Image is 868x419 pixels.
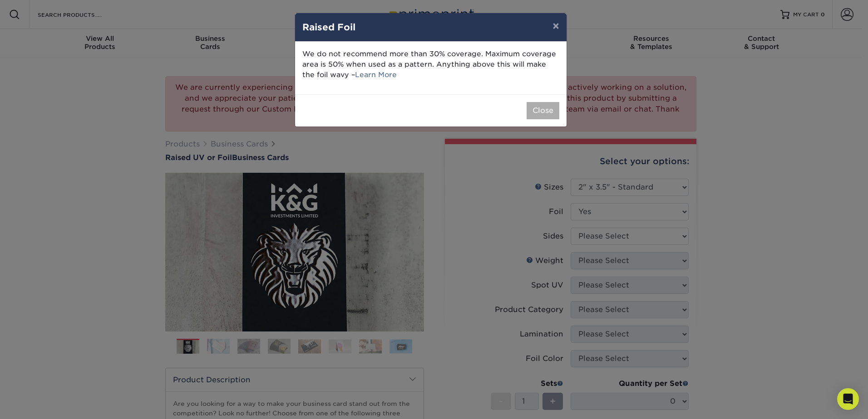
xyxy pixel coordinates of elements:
[302,20,559,34] h4: Raised Foil
[527,102,559,119] button: Close
[837,388,859,410] div: Open Intercom Messenger
[355,70,397,79] a: Learn More
[545,13,566,39] button: ×
[302,49,559,80] p: We do not recommend more than 30% coverage. Maximum coverage area is 50% when used as a pattern. ...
